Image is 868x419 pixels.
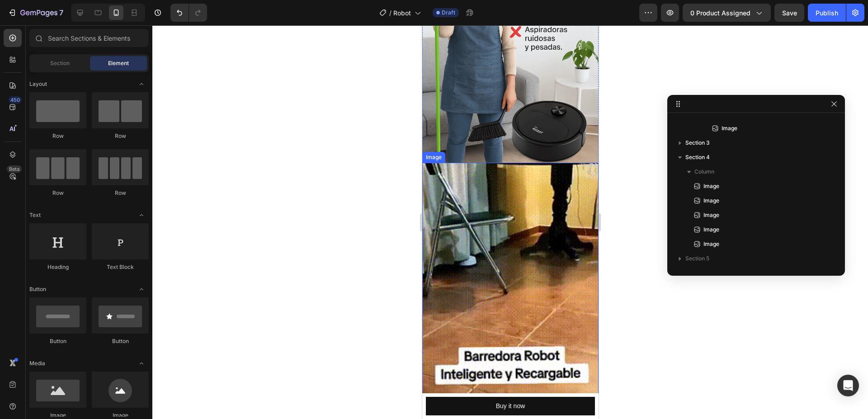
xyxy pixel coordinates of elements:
[170,4,207,22] div: Undo/Redo
[837,375,859,396] div: Open Intercom Messenger
[393,8,411,18] span: Robot
[29,189,86,197] div: Row
[134,208,149,222] span: Toggle open
[694,167,714,176] span: Column
[703,211,719,220] span: Image
[29,211,41,219] span: Text
[134,77,149,91] span: Toggle open
[7,165,22,173] div: Beta
[703,182,719,191] span: Image
[808,4,846,22] button: Publish
[683,4,771,22] button: 0 product assigned
[29,80,47,88] span: Layout
[703,225,719,234] span: Image
[722,124,737,133] span: Image
[29,337,86,345] div: Button
[685,153,710,162] span: Section 4
[690,8,750,18] span: 0 product assigned
[92,189,149,197] div: Row
[9,96,22,104] div: 450
[92,337,149,345] div: Button
[108,59,129,67] span: Element
[134,356,149,371] span: Toggle open
[50,59,70,67] span: Section
[92,132,149,140] div: Row
[59,7,63,18] p: 7
[389,8,392,18] span: /
[29,263,86,271] div: Heading
[816,8,838,18] div: Publish
[29,359,45,367] span: Media
[134,282,149,297] span: Toggle open
[29,29,149,47] input: Search Sections & Elements
[4,4,67,22] button: 7
[703,240,719,249] span: Image
[703,196,719,205] span: Image
[442,9,455,17] span: Draft
[92,263,149,271] div: Text Block
[685,138,710,147] span: Section 3
[29,285,46,293] span: Button
[774,4,804,22] button: Save
[685,254,709,263] span: Section 5
[782,9,797,17] span: Save
[422,25,599,419] iframe: Design area
[29,132,86,140] div: Row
